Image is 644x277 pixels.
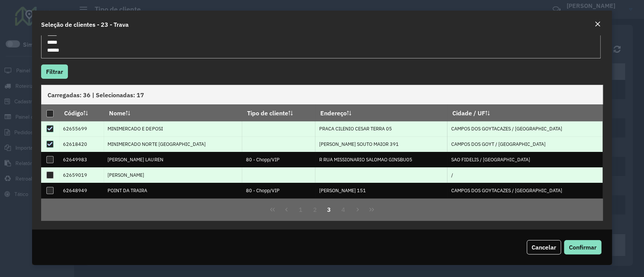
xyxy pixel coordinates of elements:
td: CAMPOS DOS GOYTACAZES / [GEOGRAPHIC_DATA] [447,183,603,198]
td: [PERSON_NAME] LAUREN [104,152,242,167]
button: 3 [322,202,336,217]
td: 80 - Chopp/VIP [242,152,315,167]
th: Cidade / UF [447,105,603,121]
button: Filtrar [41,64,68,79]
td: 62655699 [59,121,104,136]
td: [PERSON_NAME] SOUTO MAIOR 391 [315,136,447,152]
button: Last Page [365,202,379,217]
button: Previous Page [279,202,294,217]
th: Tipo de cliente [242,105,315,121]
td: 62649983 [59,152,104,167]
th: Endereço [315,105,447,121]
button: 2 [308,202,322,217]
td: 62618420 [59,136,104,152]
button: Cancelar [527,240,561,254]
td: POINT DA TRAIRA [104,183,242,198]
td: 80 - Chopp/VIP [242,183,315,198]
td: / [447,167,603,183]
button: Confirmar [564,240,601,254]
td: CAMPOS DOS GOYTACAZES / [GEOGRAPHIC_DATA] [447,121,603,136]
th: Nome [104,105,242,121]
td: POSTO ABI-KAIR CENTRAL LTDA [104,198,242,214]
em: Fechar [595,21,601,27]
td: 62659019 [59,167,104,183]
td: MINIMERCADO E DEPOSI [104,121,242,136]
button: 1 [294,202,308,217]
td: R RUA MISSIONARIO SALOMAO GINSBU05 [315,152,447,167]
td: SAO FIDELIS / [GEOGRAPHIC_DATA] [447,152,603,167]
span: Cancelar [532,243,556,251]
h4: Seleção de clientes - 23 - Trava [41,20,129,29]
span: Confirmar [569,243,596,251]
td: [PERSON_NAME] 151 [315,183,447,198]
td: CAMPOS DOS GOYT / [GEOGRAPHIC_DATA] [447,136,603,152]
td: 62658239 [59,198,104,214]
td: 62648949 [59,183,104,198]
td: [PERSON_NAME] [104,167,242,183]
button: Close [592,20,603,29]
td: / [447,198,603,214]
button: First Page [265,202,280,217]
button: 4 [336,202,350,217]
div: Carregadas: 36 | Selecionadas: 17 [41,85,603,104]
td: MINIMERCADO NORTE [GEOGRAPHIC_DATA] [104,136,242,152]
td: PRACA CILENIO CESAR TERRA 05 [315,121,447,136]
button: Next Page [350,202,365,217]
th: Código [59,105,104,121]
